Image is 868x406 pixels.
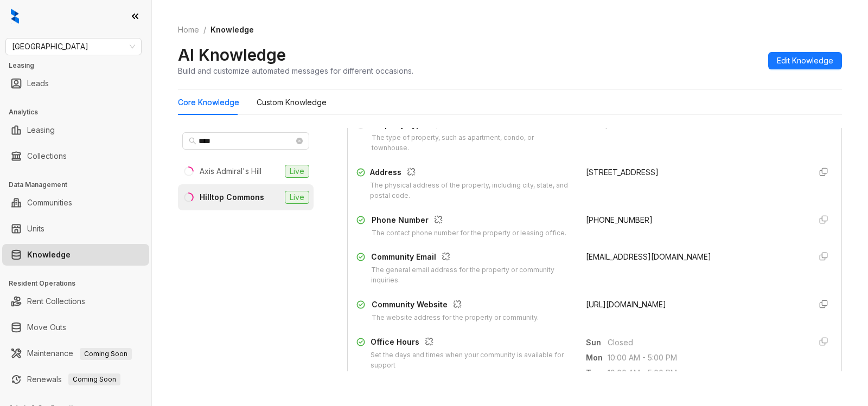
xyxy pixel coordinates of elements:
[27,317,66,338] a: Move Outs
[777,55,833,67] span: Edit Knowledge
[586,166,802,178] div: [STREET_ADDRESS]
[80,348,132,360] span: Coming Soon
[586,352,608,364] span: Mon
[768,52,842,69] button: Edit Knowledge
[372,299,539,313] div: Community Website
[200,191,264,203] div: Hilltop Commons
[9,107,151,117] h3: Analytics
[296,138,303,144] span: close-circle
[586,300,666,309] span: [URL][DOMAIN_NAME]
[210,25,254,34] span: Knowledge
[27,369,120,390] a: RenewalsComing Soon
[2,218,149,240] li: Units
[189,137,196,145] span: search
[203,24,206,36] li: /
[372,133,573,153] div: The type of property, such as apartment, condo, or townhouse.
[370,181,573,201] div: The physical address of the property, including city, state, and postal code.
[27,244,71,266] a: Knowledge
[371,350,572,371] div: Set the days and times when your community is available for support
[9,279,151,288] h3: Resident Operations
[2,343,149,364] li: Maintenance
[586,215,653,224] span: [PHONE_NUMBER]
[608,367,802,379] span: 10:00 AM - 5:00 PM
[370,166,573,181] div: Address
[11,9,19,24] img: logo
[178,96,239,108] div: Core Knowledge
[285,165,309,178] span: Live
[586,337,608,349] span: Sun
[27,145,67,167] a: Collections
[9,61,151,70] h3: Leasing
[372,228,566,239] div: The contact phone number for the property or leasing office.
[27,73,49,94] a: Leads
[176,24,201,36] a: Home
[12,38,135,55] span: Fairfield
[586,367,608,379] span: Tue
[27,291,85,312] a: Rent Collections
[2,145,149,167] li: Collections
[178,65,413,76] div: Build and customize automated messages for different occasions.
[2,291,149,312] li: Rent Collections
[2,119,149,141] li: Leasing
[2,192,149,214] li: Communities
[372,214,566,228] div: Phone Number
[178,44,286,65] h2: AI Knowledge
[27,192,72,214] a: Communities
[9,180,151,190] h3: Data Management
[371,336,572,350] div: Office Hours
[27,218,44,240] a: Units
[2,244,149,266] li: Knowledge
[371,251,573,265] div: Community Email
[200,165,261,177] div: Axis Admiral's Hill
[257,96,327,108] div: Custom Knowledge
[285,191,309,204] span: Live
[27,119,55,141] a: Leasing
[608,337,802,349] span: Closed
[586,252,711,261] span: [EMAIL_ADDRESS][DOMAIN_NAME]
[2,73,149,94] li: Leads
[372,313,539,323] div: The website address for the property or community.
[2,317,149,338] li: Move Outs
[2,369,149,390] li: Renewals
[371,265,573,286] div: The general email address for the property or community inquiries.
[608,352,802,364] span: 10:00 AM - 5:00 PM
[68,373,120,385] span: Coming Soon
